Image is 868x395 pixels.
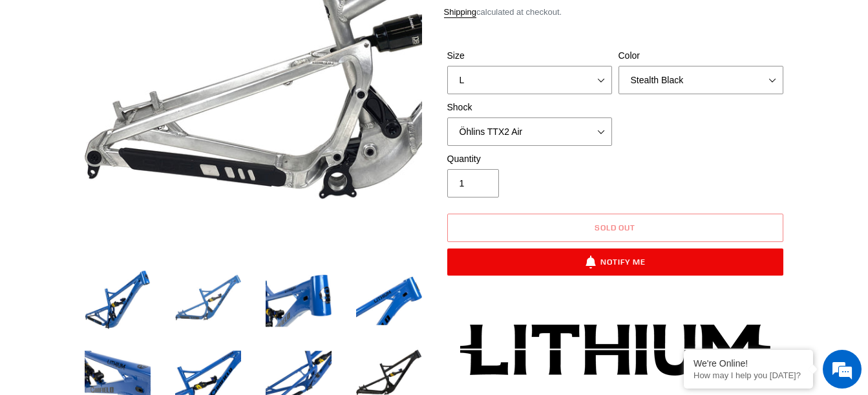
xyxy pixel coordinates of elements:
div: Navigation go back [14,71,34,90]
div: Minimize live chat window [212,6,243,37]
textarea: Type your message and hit 'Enter' [6,260,246,305]
img: Load image into Gallery viewer, LITHIUM - Frameset [82,265,153,336]
label: Color [619,49,783,63]
img: Lithium-Logo_480x480.png [460,324,770,376]
label: Shock [447,101,612,114]
img: Load image into Gallery viewer, LITHIUM - Frameset [173,265,244,336]
label: Quantity [447,152,612,166]
span: We're online! [75,116,178,247]
label: Size [447,49,612,63]
div: Chat with us now [87,72,237,89]
button: Notify Me [447,248,783,276]
img: d_696896380_company_1647369064580_696896380 [41,65,74,97]
p: How may I help you today? [693,370,803,380]
a: Shipping [444,7,477,18]
img: Load image into Gallery viewer, LITHIUM - Frameset [354,265,425,336]
span: Sold out [595,223,636,232]
button: Sold out [447,214,783,242]
div: We're Online! [693,358,803,369]
img: Load image into Gallery viewer, LITHIUM - Frameset [263,265,334,336]
div: calculated at checkout. [444,6,787,19]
